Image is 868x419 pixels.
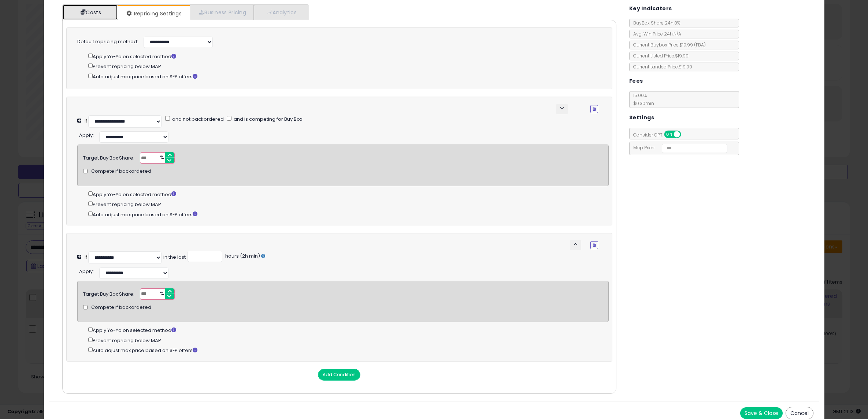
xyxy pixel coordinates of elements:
span: and is competing for Buy Box [233,116,302,123]
div: Apply Yo-Yo on selected method [88,326,609,334]
h5: Settings [629,113,654,122]
span: ( FBA ) [694,42,706,48]
a: Costs [63,5,118,20]
div: Apply Yo-Yo on selected method [88,52,598,60]
button: Save & Close [740,407,783,419]
div: Target Buy Box Share: [83,288,134,298]
span: Map Price: [630,145,727,151]
i: Remove Condition [593,243,596,247]
h5: Fees [629,76,643,86]
div: Auto adjust max price based on SFP offers [88,346,609,354]
span: Apply [79,132,93,139]
div: in the last [163,254,186,261]
span: and not backordered [171,116,224,123]
div: Prevent repricing below MAP [88,336,609,344]
span: ON [665,131,674,138]
span: keyboard_arrow_down [559,105,565,112]
span: BuyBox Share 24h: 0% [630,20,680,26]
span: Consider CPT: [630,132,691,138]
i: Remove Condition [593,107,596,111]
div: Apply Yo-Yo on selected method [88,190,609,198]
button: Add Condition [318,369,360,381]
a: Business Pricing [190,5,254,20]
span: % [156,289,167,300]
span: Current Buybox Price: [630,42,706,48]
label: Default repricing method: [77,38,138,45]
div: : [79,266,94,275]
div: Auto adjust max price based on SFP offers [88,210,609,218]
span: keyboard_arrow_up [572,241,579,248]
div: Prevent repricing below MAP [88,62,598,70]
span: hours (2h min) [224,252,260,259]
span: OFF [680,131,691,138]
span: Current Landed Price: $19.99 [630,64,692,70]
span: Current Listed Price: $19.99 [630,53,689,59]
a: Repricing Settings [118,6,189,21]
div: Prevent repricing below MAP [88,200,609,208]
div: : [79,130,94,139]
span: 15.00 % [630,92,654,106]
div: Auto adjust max price based on SFP offers [88,72,598,80]
span: % [156,153,167,164]
span: Avg. Win Price 24h: N/A [630,31,681,37]
span: Apply [79,268,93,275]
h5: Key Indicators [629,4,672,13]
span: $19.99 [679,42,706,48]
span: $0.30 min [630,100,654,106]
span: Compete if backordered [91,304,151,311]
a: Analytics [254,5,308,20]
div: Target Buy Box Share: [83,152,134,162]
span: Compete if backordered [91,168,151,175]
